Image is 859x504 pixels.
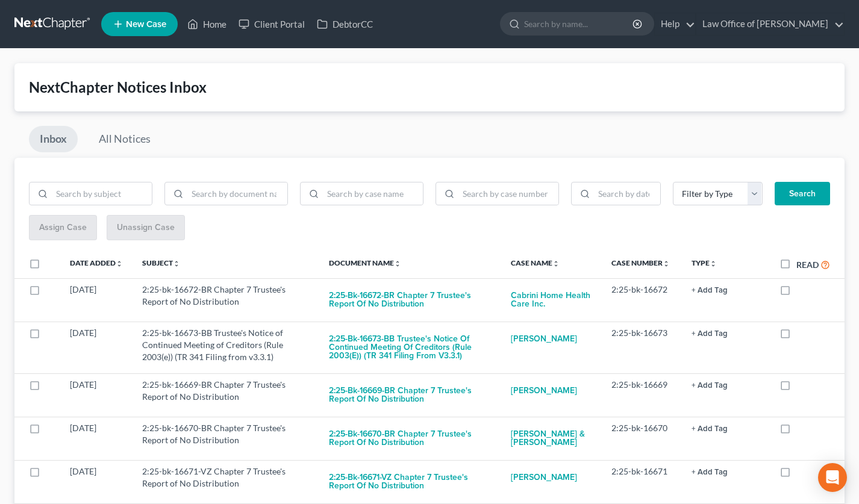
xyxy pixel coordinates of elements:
a: + Add Tag [692,379,760,391]
a: + Add Tag [692,327,760,339]
td: 2:25-bk-16673 [602,322,682,373]
input: Search by name... [524,13,634,35]
a: [PERSON_NAME] [511,327,577,351]
a: Help [655,13,695,35]
a: Cabrini Home Health Care Inc. [511,284,592,316]
button: 2:25-bk-16671-VZ Chapter 7 Trustee's Report of No Distribution [329,465,492,498]
a: Document Nameunfold_more [329,258,401,267]
button: 2:25-bk-16673-BB Trustee's Notice of Continued Meeting of Creditors (Rule 2003(e)) (TR 341 Filing... [329,327,492,368]
td: 2:25-bk-16670-BR Chapter 7 Trustee's Report of No Distribution [133,417,319,460]
a: [PERSON_NAME] [511,465,577,490]
a: Inbox [29,126,78,152]
button: Search [775,182,831,206]
i: unfold_more [552,260,560,267]
input: Search by date [594,182,660,205]
a: Typeunfold_more [692,258,717,267]
input: Search by case number [458,182,558,205]
a: + Add Tag [692,465,760,478]
td: 2:25-bk-16671-VZ Chapter 7 Trustee's Report of No Distribution [133,460,319,503]
a: + Add Tag [692,422,760,434]
td: [DATE] [60,417,133,460]
a: Case Numberunfold_more [611,258,670,267]
a: Case Nameunfold_more [511,258,560,267]
button: + Add Tag [692,425,728,433]
button: + Add Tag [692,330,728,338]
a: + Add Tag [692,284,760,296]
td: 2:25-bk-16673-BB Trustee's Notice of Continued Meeting of Creditors (Rule 2003(e)) (TR 341 Filing... [133,322,319,373]
a: All Notices [88,126,161,152]
input: Search by subject [52,182,152,205]
td: [DATE] [60,322,133,373]
button: + Add Tag [692,382,728,390]
input: Search by case name [323,182,423,205]
td: 2:25-bk-16671 [602,460,682,503]
button: + Add Tag [692,287,728,294]
td: 2:25-bk-16672-BR Chapter 7 Trustee's Report of No Distribution [133,278,319,322]
div: Open Intercom Messenger [818,463,847,492]
i: unfold_more [663,260,670,267]
i: unfold_more [173,260,180,267]
a: DebtorCC [311,13,379,35]
span: New Case [126,20,166,29]
a: Date Addedunfold_more [70,258,123,267]
label: Read [796,258,819,271]
i: unfold_more [116,260,123,267]
button: 2:25-bk-16670-BR Chapter 7 Trustee's Report of No Distribution [329,422,492,455]
a: [PERSON_NAME] [511,379,577,403]
a: Client Portal [233,13,311,35]
a: Subjectunfold_more [142,258,180,267]
td: [DATE] [60,460,133,503]
i: unfold_more [710,260,717,267]
a: [PERSON_NAME] & [PERSON_NAME] [511,422,592,455]
button: + Add Tag [692,468,728,476]
div: NextChapter Notices Inbox [29,78,830,97]
td: 2:25-bk-16670 [602,417,682,460]
button: 2:25-bk-16672-BR Chapter 7 Trustee's Report of No Distribution [329,284,492,316]
td: [DATE] [60,278,133,322]
td: 2:25-bk-16669 [602,373,682,417]
i: unfold_more [394,260,401,267]
button: 2:25-bk-16669-BR Chapter 7 Trustee's Report of No Distribution [329,379,492,411]
input: Search by document name [187,182,287,205]
td: 2:25-bk-16672 [602,278,682,322]
td: [DATE] [60,373,133,417]
td: 2:25-bk-16669-BR Chapter 7 Trustee's Report of No Distribution [133,373,319,417]
a: Law Office of [PERSON_NAME] [696,13,844,35]
a: Home [181,13,233,35]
